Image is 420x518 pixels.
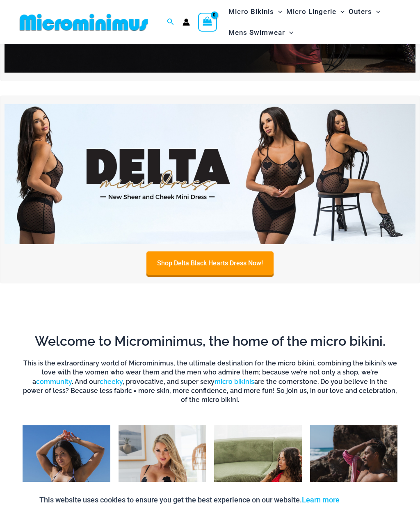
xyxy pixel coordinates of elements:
[16,13,151,32] img: MM SHOP LOGO FLAT
[347,1,382,22] a: OutersMenu ToggleMenu Toggle
[23,359,397,405] h6: This is the extraordinary world of Microminimus, the ultimate destination for the micro bikini, c...
[228,22,285,43] span: Mens Swimwear
[285,22,293,43] span: Menu Toggle
[36,378,72,386] a: community
[183,18,190,26] a: Account icon link
[198,13,217,32] a: View Shopping Cart, empty
[146,251,274,275] a: Shop Delta Black Hearts Dress Now!
[349,1,372,22] span: Outers
[336,1,345,22] span: Menu Toggle
[274,1,282,22] span: Menu Toggle
[372,1,380,22] span: Menu Toggle
[5,104,415,244] img: Delta Black Hearts Dress
[215,378,254,386] a: micro bikinis
[302,495,340,504] a: Learn more
[100,378,123,386] a: cheeky
[39,494,340,506] p: This website uses cookies to ensure you get the best experience on our website.
[226,22,295,43] a: Mens SwimwearMenu ToggleMenu Toggle
[286,1,336,22] span: Micro Lingerie
[228,1,274,22] span: Micro Bikinis
[284,1,347,22] a: Micro LingerieMenu ToggleMenu Toggle
[346,490,381,510] button: Accept
[167,17,174,27] a: Search icon link
[226,1,284,22] a: Micro BikinisMenu ToggleMenu Toggle
[23,333,397,350] h2: Welcome to Microminimus, the home of the micro bikini.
